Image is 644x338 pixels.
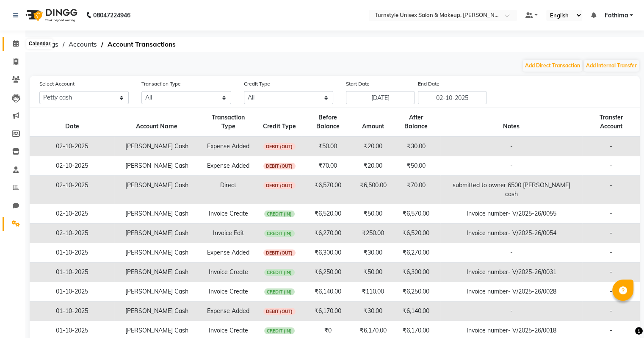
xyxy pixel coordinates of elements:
td: [PERSON_NAME] Cash [114,282,199,302]
td: 02-10-2025 [30,176,114,204]
td: Invoice Create [199,263,258,282]
td: - [440,302,582,321]
td: ₹20.00 [355,156,392,176]
label: Select Account [39,80,75,88]
td: ₹6,520.00 [301,204,355,224]
td: - [440,136,582,156]
td: 01-10-2025 [30,263,114,282]
td: ₹70.00 [392,176,441,204]
td: - [582,243,640,263]
td: - [440,156,582,176]
span: CREDIT (IN) [264,211,295,217]
th: Amount [355,108,392,137]
td: ₹50.00 [355,263,392,282]
td: - [582,224,640,243]
td: ₹70.00 [301,156,355,176]
th: Credit Type [258,108,301,137]
td: [PERSON_NAME] Cash [114,263,199,282]
td: submitted to owner 6500 [PERSON_NAME] cash [440,176,582,204]
td: ₹6,500.00 [355,176,392,204]
span: CREDIT (IN) [264,327,295,334]
td: ₹30.00 [355,243,392,263]
td: ₹6,300.00 [301,243,355,263]
td: Expense Added [199,156,258,176]
b: 08047224946 [93,3,130,27]
td: - [582,176,640,204]
span: DEBIT (OUT) [263,182,296,189]
th: Transaction Type [199,108,258,137]
td: 02-10-2025 [30,156,114,176]
span: Account Transactions [103,37,180,52]
th: After Balance [392,108,441,137]
td: Invoice number- V/2025-26/0031 [440,263,582,282]
th: Before Balance [301,108,355,137]
th: Transfer Account [582,108,640,137]
label: Credit Type [244,80,270,88]
td: [PERSON_NAME] Cash [114,243,199,263]
td: ₹6,300.00 [392,263,441,282]
input: End Date [418,91,486,104]
input: Start Date [346,91,415,104]
td: ₹50.00 [355,204,392,224]
td: - [582,156,640,176]
td: - [582,263,640,282]
td: 02-10-2025 [30,224,114,243]
td: Expense Added [199,136,258,156]
td: Invoice number- V/2025-26/0028 [440,282,582,302]
td: ₹6,270.00 [301,224,355,243]
td: Invoice number- V/2025-26/0054 [440,224,582,243]
td: ₹6,570.00 [301,176,355,204]
td: [PERSON_NAME] Cash [114,136,199,156]
span: DEBIT (OUT) [263,249,296,256]
label: Start Date [346,80,370,88]
td: 01-10-2025 [30,243,114,263]
td: Invoice Edit [199,224,258,243]
td: Invoice Create [199,282,258,302]
label: End Date [418,80,439,88]
td: - [582,136,640,156]
td: ₹30.00 [355,302,392,321]
td: ₹30.00 [392,136,441,156]
div: Calendar [27,39,53,49]
td: 02-10-2025 [30,204,114,224]
td: ₹110.00 [355,282,392,302]
td: Invoice Create [199,204,258,224]
td: ₹6,170.00 [301,302,355,321]
td: ₹20.00 [355,136,392,156]
td: [PERSON_NAME] Cash [114,224,199,243]
td: ₹6,570.00 [392,204,441,224]
td: - [582,282,640,302]
img: logo [22,3,80,27]
td: - [440,243,582,263]
span: DEBIT (OUT) [263,143,296,150]
span: DEBIT (OUT) [263,308,296,315]
td: ₹6,270.00 [392,243,441,263]
td: ₹50.00 [392,156,441,176]
td: [PERSON_NAME] Cash [114,204,199,224]
span: DEBIT (OUT) [263,163,296,169]
th: Date [30,108,114,137]
td: ₹6,250.00 [301,263,355,282]
td: [PERSON_NAME] Cash [114,176,199,204]
td: 01-10-2025 [30,282,114,302]
span: Fathima [604,11,628,20]
button: Add Internal Transfer [584,60,639,72]
td: - [582,204,640,224]
td: ₹6,520.00 [392,224,441,243]
span: CREDIT (IN) [264,269,295,276]
label: Transaction Type [141,80,181,88]
th: Notes [440,108,582,137]
td: 02-10-2025 [30,136,114,156]
td: ₹6,140.00 [392,302,441,321]
td: [PERSON_NAME] Cash [114,302,199,321]
td: ₹6,140.00 [301,282,355,302]
td: - [582,302,640,321]
td: [PERSON_NAME] Cash [114,156,199,176]
span: Accounts [64,37,101,52]
td: ₹50.00 [301,136,355,156]
span: CREDIT (IN) [264,230,295,237]
td: Direct [199,176,258,204]
td: ₹6,250.00 [392,282,441,302]
th: Account Name [114,108,199,137]
button: Add Direct Transaction [523,60,582,72]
